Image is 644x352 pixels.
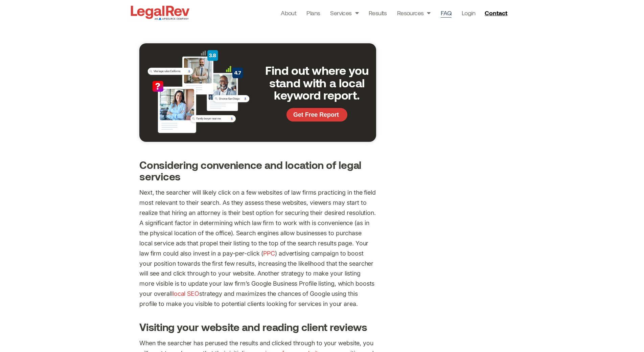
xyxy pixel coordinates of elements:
a: Services [330,8,359,18]
h3: Considering convenience and location of legal services [139,159,376,182]
h3: Visiting your website and reading client reviews [139,321,376,333]
span: Get Free Report [293,112,339,118]
a: Login [462,8,475,18]
a: Results [369,8,387,18]
a: FAQ [441,8,452,18]
a: About [281,8,296,18]
span: Contact [485,10,507,16]
a: PPC [263,250,275,257]
a: Get Free Report [286,108,347,122]
a: Contact [482,7,512,18]
a: Plans [306,8,320,18]
h2: Find out where you stand with a local keyword report. [264,64,369,101]
p: Next, the searcher will likely click on a few websites of law firms practicing in the field most ... [139,188,376,309]
nav: Menu [281,8,475,18]
a: local SEO [172,290,199,297]
a: Resources [397,8,431,18]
